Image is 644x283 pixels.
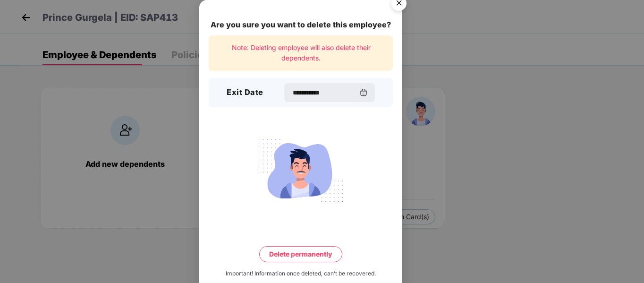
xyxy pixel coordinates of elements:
[248,134,354,207] img: svg+xml;base64,PHN2ZyB4bWxucz0iaHR0cDovL3d3dy53My5vcmcvMjAwMC9zdmciIHdpZHRoPSIyMjQiIGhlaWdodD0iMT...
[226,269,376,278] div: Important! Information once deleted, can’t be recovered.
[360,89,367,96] img: svg+xml;base64,PHN2ZyBpZD0iQ2FsZW5kYXItMzJ4MzIiIHhtbG5zPSJodHRwOi8vd3d3LnczLm9yZy8yMDAwL3N2ZyIgd2...
[209,35,393,71] div: Note: Deleting employee will also delete their dependents.
[209,19,393,31] div: Are you sure you want to delete this employee?
[227,86,263,99] h3: Exit Date
[259,246,342,262] button: Delete permanently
